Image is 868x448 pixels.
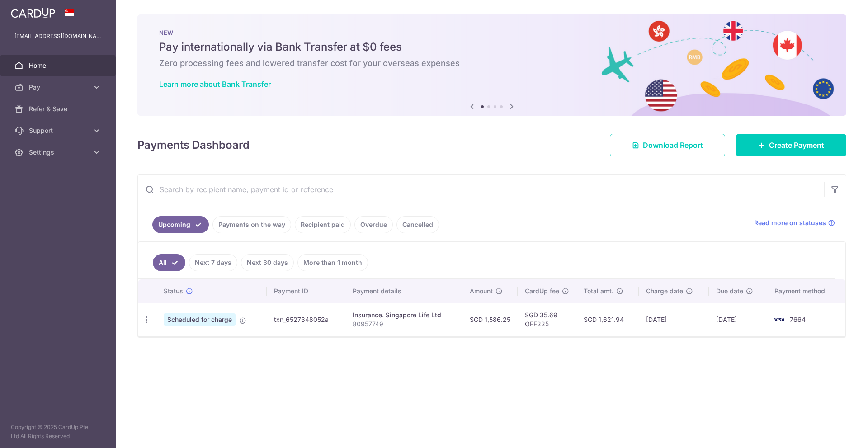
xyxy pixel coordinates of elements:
[576,303,639,336] td: SGD 1,621.94
[11,7,55,18] img: CardUp
[584,287,613,296] span: Total amt.
[267,279,345,303] th: Payment ID
[345,279,462,303] th: Payment details
[643,140,703,151] span: Download Report
[212,216,291,233] a: Payments on the way
[810,421,859,443] iframe: Opens a widget where you can find more information
[754,218,826,227] span: Read more on statuses
[525,287,559,296] span: CardUp fee
[29,104,89,113] span: Refer & Save
[470,287,493,296] span: Amount
[354,216,393,233] a: Overdue
[353,320,455,329] p: 80957749
[295,216,351,233] a: Recipient paid
[462,303,518,336] td: SGD 1,586.25
[164,313,236,326] span: Scheduled for charge
[159,58,825,69] h6: Zero processing fees and lowered transfer cost for your overseas expenses
[790,316,806,323] span: 7664
[736,134,846,156] a: Create Payment
[14,32,101,41] p: [EMAIL_ADDRESS][DOMAIN_NAME]
[159,40,825,54] h5: Pay internationally via Bank Transfer at $0 fees
[153,254,185,271] a: All
[754,218,835,227] a: Read more on statuses
[646,287,683,296] span: Charge date
[29,148,89,157] span: Settings
[639,303,709,336] td: [DATE]
[138,175,824,204] input: Search by recipient name, payment id or reference
[152,216,209,233] a: Upcoming
[709,303,768,336] td: [DATE]
[716,287,743,296] span: Due date
[353,311,455,320] div: Insurance. Singapore Life Ltd
[610,134,725,156] a: Download Report
[769,140,824,151] span: Create Payment
[29,126,89,135] span: Support
[189,254,237,271] a: Next 7 days
[396,216,439,233] a: Cancelled
[267,303,345,336] td: txn_6527348052a
[767,279,845,303] th: Payment method
[241,254,294,271] a: Next 30 days
[137,137,250,153] h4: Payments Dashboard
[164,287,183,296] span: Status
[297,254,368,271] a: More than 1 month
[159,80,271,89] a: Learn more about Bank Transfer
[159,29,825,36] p: NEW
[137,14,846,116] img: Bank transfer banner
[29,61,89,70] span: Home
[518,303,576,336] td: SGD 35.69 OFF225
[29,83,89,92] span: Pay
[770,314,788,325] img: Bank Card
